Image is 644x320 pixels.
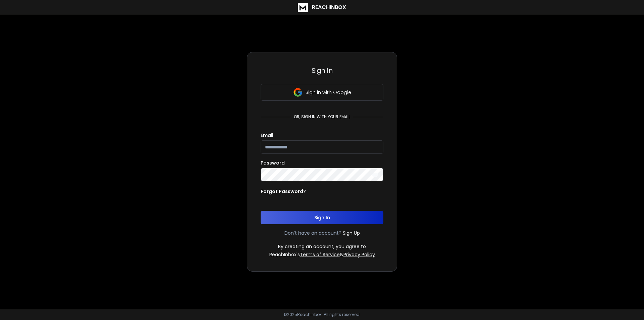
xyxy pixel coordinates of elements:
[261,66,383,75] h3: Sign In
[291,114,353,120] p: or, sign in with your email
[306,89,351,96] p: Sign in with Google
[312,3,346,11] h1: ReachInbox
[343,251,375,258] a: Privacy Policy
[261,133,273,138] label: Email
[261,84,383,101] button: Sign in with Google
[261,161,285,165] label: Password
[261,211,383,224] button: Sign In
[283,312,361,317] p: © 2025 Reachinbox. All rights reserved.
[300,251,340,258] a: Terms of Service
[284,230,341,236] p: Don't have an account?
[261,188,306,195] p: Forgot Password?
[298,3,346,12] a: ReachInbox
[343,230,360,236] a: Sign Up
[298,3,308,12] img: logo
[269,251,375,258] p: ReachInbox's &
[278,243,366,250] p: By creating an account, you agree to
